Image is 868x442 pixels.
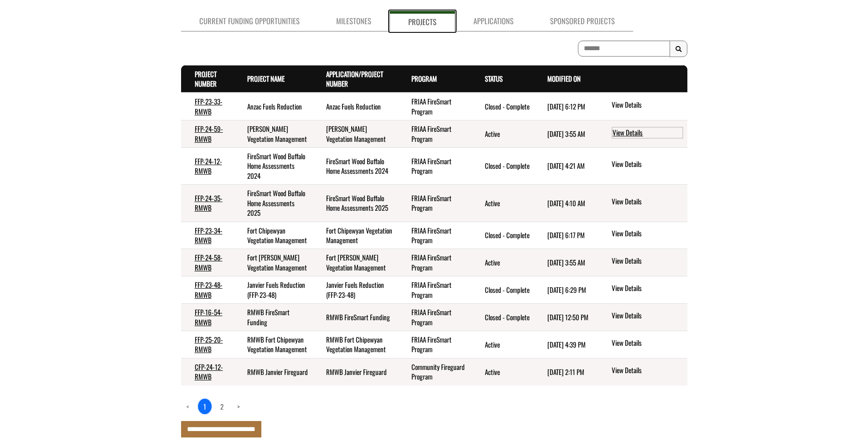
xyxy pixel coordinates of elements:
[234,148,312,185] td: FireSmart Wood Buffalo Home Assessments 2024
[247,73,285,83] a: Project Name
[312,93,398,120] td: Anzac Fuels Reduction
[534,93,597,120] td: 4/27/2024 6:12 PM
[612,256,683,267] a: View details
[195,362,223,381] a: CFP-24-12-RMWB
[234,222,312,249] td: Fort Chipewyan Vegetation Management
[181,120,234,148] td: FFP-24-59-RMWB
[398,148,472,185] td: FRIAA FireSmart Program
[398,93,472,120] td: FRIAA FireSmart Program
[471,93,534,120] td: Closed - Complete
[398,276,472,304] td: FRIAA FireSmart Program
[411,73,437,83] a: Program
[234,93,312,120] td: Anzac Fuels Reduction
[181,399,195,414] a: Previous page
[195,252,223,272] a: FFP-24-58-RMWB
[234,185,312,222] td: FireSmart Wood Buffalo Home Assessments 2025
[612,100,683,111] a: View details
[547,161,585,171] time: [DATE] 4:21 AM
[234,331,312,358] td: RMWB Fort Chipewyan Vegetation Management
[597,120,687,148] td: action menu
[398,120,472,148] td: FRIAA FireSmart Program
[234,120,312,148] td: Conklin Vegetation Management
[195,307,223,327] a: FFP-16-54-RMWB
[181,11,318,31] a: Current Funding Opportunities
[471,331,534,358] td: Active
[234,276,312,304] td: Janvier Fuels Reduction (FFP-23-48)
[547,129,585,139] time: [DATE] 3:55 AM
[534,148,597,185] td: 8/11/2025 4:21 AM
[198,398,212,415] a: 1
[312,120,398,148] td: Conklin Vegetation Management
[471,185,534,222] td: Active
[534,331,597,358] td: 7/28/2025 4:39 PM
[398,358,472,385] td: Community Fireguard Program
[532,11,633,31] a: Sponsored Projects
[312,249,398,276] td: Fort McMurray Vegetation Management
[312,148,398,185] td: FireSmart Wood Buffalo Home Assessments 2024
[471,148,534,185] td: Closed - Complete
[234,358,312,385] td: RMWB Janvier Fireguard
[597,304,687,331] td: action menu
[547,285,586,295] time: [DATE] 6:29 PM
[398,304,472,331] td: FRIAA FireSmart Program
[534,249,597,276] td: 8/11/2025 3:55 AM
[471,222,534,249] td: Closed - Complete
[181,222,234,249] td: FFP-23-34-RMWB
[612,283,683,294] a: View details
[547,257,585,267] time: [DATE] 3:55 AM
[534,358,597,385] td: 8/11/2025 2:11 PM
[534,304,597,331] td: 7/26/2023 12:50 PM
[234,304,312,331] td: RMWB FireSmart Funding
[232,399,245,414] a: Next page
[181,304,234,331] td: FFP-16-54-RMWB
[181,358,234,385] td: CFP-24-12-RMWB
[534,222,597,249] td: 4/27/2024 6:17 PM
[597,358,687,385] td: action menu
[318,11,390,31] a: Milestones
[547,198,585,208] time: [DATE] 4:10 AM
[547,367,584,377] time: [DATE] 2:11 PM
[312,358,398,385] td: RMWB Janvier Fireguard
[195,280,223,299] a: FFP-23-48-RMWB
[398,249,472,276] td: FRIAA FireSmart Program
[612,159,683,170] a: View details
[181,148,234,185] td: FFP-24-12-RMWB
[312,331,398,358] td: RMWB Fort Chipewyan Vegetation Management
[547,230,585,240] time: [DATE] 6:17 PM
[597,185,687,222] td: action menu
[597,222,687,249] td: action menu
[597,65,687,93] th: Actions
[547,73,581,83] a: Modified On
[195,193,223,213] a: FFP-24-35-RMWB
[471,358,534,385] td: Active
[597,331,687,358] td: action menu
[547,312,588,322] time: [DATE] 12:50 PM
[547,339,586,349] time: [DATE] 4:39 PM
[597,93,687,120] td: action menu
[195,124,223,143] a: FFP-24-59-RMWB
[471,249,534,276] td: Active
[181,276,234,304] td: FFP-23-48-RMWB
[612,127,683,139] a: View details
[195,69,217,88] a: Project Number
[398,222,472,249] td: FRIAA FireSmart Program
[398,185,472,222] td: FRIAA FireSmart Program
[312,222,398,249] td: Fort Chipewyan Vegetation Management
[195,334,223,354] a: FFP-25-20-RMWB
[195,225,223,245] a: FFP-23-34-RMWB
[485,73,503,83] a: Status
[181,93,234,120] td: FFP-23-33-RMWB
[312,304,398,331] td: RMWB FireSmart Funding
[181,249,234,276] td: FFP-24-58-RMWB
[612,229,683,239] a: View details
[312,276,398,304] td: Janvier Fuels Reduction (FFP-23-48)
[612,311,683,322] a: View details
[597,276,687,304] td: action menu
[215,399,229,414] a: page 2
[326,69,383,88] a: Application/Project Number
[578,41,670,57] input: To search on partial text, use the asterisk (*) wildcard character.
[398,331,472,358] td: FRIAA FireSmart Program
[547,101,585,111] time: [DATE] 6:12 PM
[534,276,597,304] td: 4/27/2024 6:29 PM
[195,96,223,116] a: FFP-23-33-RMWB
